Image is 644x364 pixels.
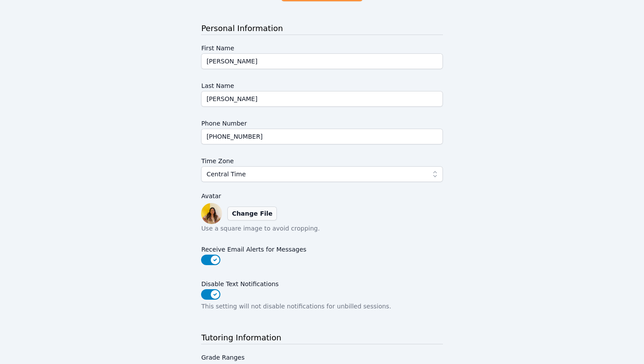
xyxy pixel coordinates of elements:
label: First Name [201,40,442,53]
span: Central Time [206,169,246,179]
button: Central Time [201,166,442,182]
p: This setting will not disable notifications for unbilled sessions. [201,302,442,311]
p: Use a square image to avoid cropping. [201,224,442,233]
img: preview [201,203,222,224]
label: Time Zone [201,153,442,166]
label: Change File [227,206,277,220]
label: Receive Email Alerts for Messages [201,241,442,255]
label: Phone Number [201,115,442,129]
h3: Personal Information [201,22,442,35]
label: Disable Text Notifications [201,276,442,289]
label: Last Name [201,78,442,91]
label: Avatar [201,191,442,201]
h3: Tutoring Information [201,332,442,344]
legend: Grade Ranges [201,350,244,363]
